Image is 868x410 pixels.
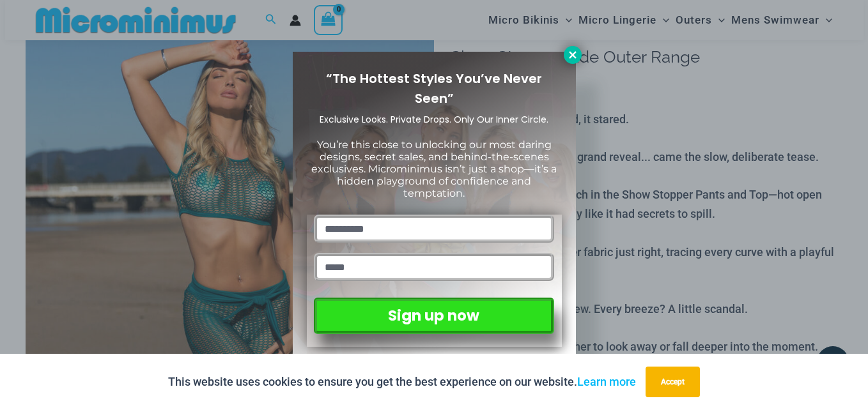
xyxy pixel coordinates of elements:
[564,46,582,64] button: Close
[646,367,700,397] button: Accept
[314,298,554,334] button: Sign up now
[168,372,636,391] p: This website uses cookies to ensure you get the best experience on our website.
[577,375,636,388] a: Learn more
[311,139,557,200] span: You’re this close to unlocking our most daring designs, secret sales, and behind-the-scenes exclu...
[326,70,542,107] span: “The Hottest Styles You’ve Never Seen”
[320,113,548,126] span: Exclusive Looks. Private Drops. Only Our Inner Circle.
